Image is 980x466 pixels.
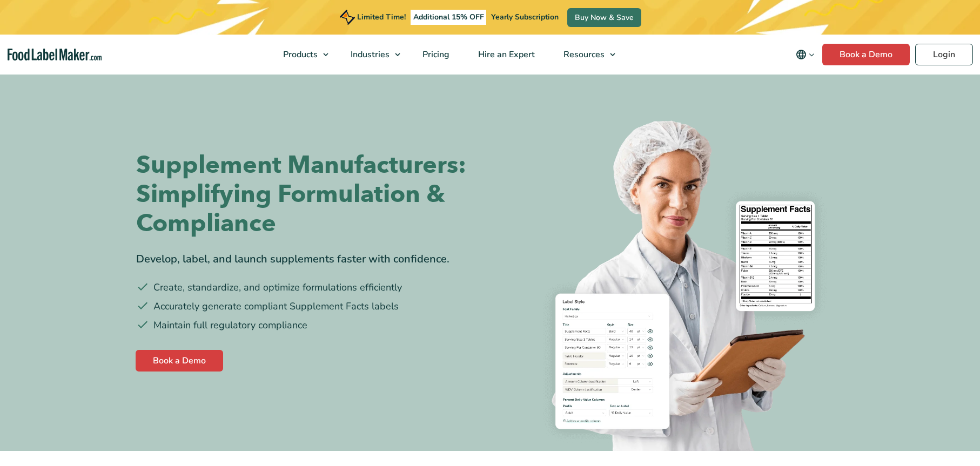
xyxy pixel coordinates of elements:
span: Hire an Expert [475,49,536,60]
a: Hire an Expert [464,35,547,75]
a: Login [915,44,973,65]
button: Change language [788,44,822,65]
a: Resources [549,35,621,75]
span: Products [280,49,319,60]
h1: Supplement Manufacturers: Simplifying Formulation & Compliance [136,151,482,238]
a: Industries [337,35,406,75]
li: Maintain full regulatory compliance [136,318,482,333]
span: Resources [560,49,606,60]
a: Book a Demo [136,350,223,372]
a: Buy Now & Save [567,8,641,27]
span: Additional 15% OFF [411,10,487,25]
span: Pricing [419,49,451,60]
span: Limited Time! [357,12,406,22]
span: Industries [347,49,391,60]
li: Create, standardize, and optimize formulations efficiently [136,280,482,295]
span: Yearly Subscription [491,12,559,22]
div: Develop, label, and launch supplements faster with confidence. [136,251,482,267]
a: Book a Demo [822,44,910,65]
a: Products [269,35,334,75]
a: Food Label Maker homepage [8,49,102,61]
a: Pricing [408,35,461,75]
li: Accurately generate compliant Supplement Facts labels [136,299,482,314]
